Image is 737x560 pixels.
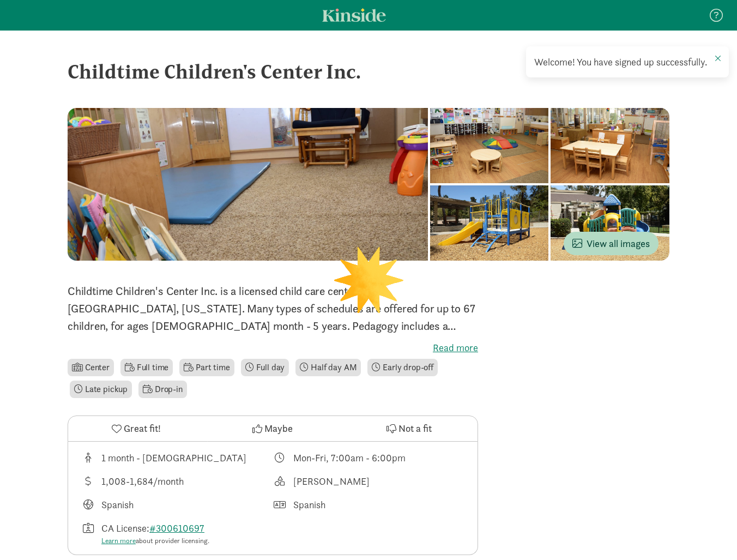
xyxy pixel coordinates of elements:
[241,359,289,376] li: Full day
[68,416,204,441] button: Great fit!
[101,521,209,546] div: CA License:
[273,450,465,465] div: Class schedule
[101,450,246,465] div: 1 month - [DEMOGRAPHIC_DATA]
[124,421,161,436] span: Great fit!
[204,416,341,441] button: Maybe
[81,474,273,489] div: Average tuition for this program
[70,381,132,398] li: Late pickup
[322,8,386,22] a: Kinside
[564,232,659,255] button: View all images
[534,55,721,69] div: Welcome! You have signed up successfully.
[81,450,273,465] div: Age range for children that this provider cares for
[273,497,465,512] div: Languages spoken
[68,57,669,86] div: Childtime Children's Center Inc.
[273,474,465,489] div: This provider's education philosophy
[572,236,650,251] span: View all images
[120,359,173,376] li: Full time
[293,497,325,512] div: Spanish
[398,421,432,436] span: Not a fit
[81,521,273,546] div: License number
[179,359,234,376] li: Part time
[367,359,438,376] li: Early drop-off
[68,341,478,354] label: Read more
[101,474,184,489] div: 1,008-1,684/month
[293,474,370,489] div: [PERSON_NAME]
[101,497,134,512] div: Spanish
[264,421,293,436] span: Maybe
[68,282,478,335] p: Childtime Children's Center Inc. is a licensed child care center in [GEOGRAPHIC_DATA], [US_STATE]...
[68,359,114,376] li: Center
[295,359,361,376] li: Half day AM
[101,536,136,545] a: Learn more
[149,522,204,534] a: #300610697
[81,497,273,512] div: Languages taught
[138,381,187,398] li: Drop-in
[341,416,478,441] button: Not a fit
[101,535,209,546] div: about provider licensing.
[293,450,406,465] div: Mon-Fri, 7:00am - 6:00pm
